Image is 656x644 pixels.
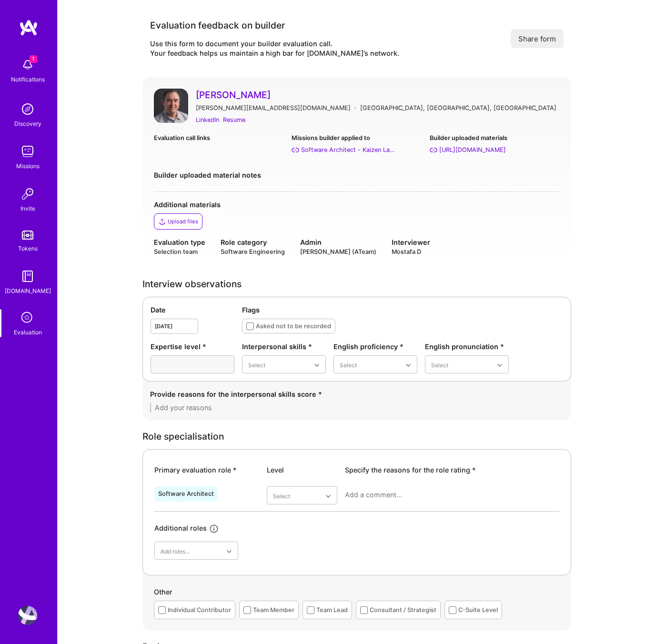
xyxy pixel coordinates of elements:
a: Software Architect - Kaizen Lab: Offline Replica Team [292,145,422,155]
div: Discovery [14,119,41,129]
div: Admin [300,237,376,247]
div: [PERSON_NAME][EMAIL_ADDRESS][DOMAIN_NAME] [196,103,351,113]
div: English pronunciation * [425,342,509,352]
i: icon Chevron [314,363,319,368]
div: Expertise level * [151,342,234,352]
div: Builder uploaded material notes [154,170,560,180]
div: Select [431,360,448,370]
img: discovery [18,100,37,119]
div: C-Suite Level [458,605,498,615]
div: [GEOGRAPHIC_DATA], [GEOGRAPHIC_DATA], [GEOGRAPHIC_DATA] [360,103,556,113]
img: logo [19,19,38,36]
div: Additional materials [154,200,560,210]
div: Mostafa D [392,247,430,256]
div: Role specialisation [142,432,571,442]
div: Interview observations [142,279,571,289]
div: Other [154,587,560,601]
span: 1 [30,55,37,63]
i: icon Chevron [227,549,232,554]
i: https://www.github.com/deanandreakis [430,146,437,154]
img: guide book [18,267,37,286]
div: Add roles... [161,546,190,556]
a: User Avatar [16,606,40,625]
div: Builder uploaded materials [430,133,560,143]
i: icon Chevron [406,363,411,368]
div: Software Architect - Kaizen Lab: Offline Replica Team [301,145,396,155]
div: Flags [242,305,563,315]
div: Tokens [18,243,38,253]
i: icon Chevron [326,494,331,499]
img: Invite [18,184,37,203]
a: [PERSON_NAME] [196,89,560,101]
div: Invite [20,203,35,213]
div: Missions builder applied to [292,133,422,143]
a: [URL][DOMAIN_NAME] [430,145,560,155]
i: icon SelectionTeam [19,309,37,327]
div: Role category [221,237,285,247]
div: Specify the reasons for the role rating * [345,465,559,475]
div: Select [248,360,265,370]
div: Team Lead [316,605,348,615]
div: [DOMAIN_NAME] [5,286,51,296]
div: https://www.github.com/deanandreakis [439,145,506,155]
div: Upload files [168,218,198,225]
div: English proficiency * [333,342,417,352]
img: User Avatar [154,89,188,123]
button: Share form [511,29,564,48]
i: Software Architect - Kaizen Lab: Offline Replica Team [292,146,299,154]
div: Evaluation [14,327,42,337]
div: · [354,103,356,113]
div: Selection team [154,247,205,256]
div: Missions [16,161,40,171]
div: Individual Contributor [168,605,231,615]
div: Evaluation call links [154,133,284,143]
div: Software Engineering [221,247,285,256]
div: Date [151,305,234,315]
div: Consultant / Strategist [370,605,436,615]
div: Evaluation feedback on builder [150,19,399,31]
div: Team Member [253,605,294,615]
i: icon Info [209,523,220,534]
img: tokens [22,231,33,240]
div: Primary evaluation role * [154,465,259,475]
div: Select [340,360,357,370]
div: Interviewer [392,237,430,247]
div: Software Architect [158,490,214,498]
div: Notifications [11,74,45,84]
div: Asked not to be recorded [256,321,331,331]
div: Use this form to document your builder evaluation call. Your feedback helps us maintain a high ba... [150,39,399,58]
img: bell [18,55,37,74]
div: Interpersonal skills * [242,342,326,352]
div: [PERSON_NAME] (ATeam) [300,247,376,256]
a: LinkedIn [196,115,219,125]
i: icon Chevron [497,363,502,368]
img: User Avatar [18,606,37,625]
div: Evaluation type [154,237,205,247]
div: Select [273,491,290,501]
a: Resume [223,115,245,125]
div: Provide reasons for the interpersonal skills score * [150,389,564,399]
div: Additional roles [154,523,207,534]
a: User Avatar [154,89,188,125]
div: Level [267,465,337,475]
i: icon Upload2 [158,218,166,225]
img: teamwork [18,142,37,161]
